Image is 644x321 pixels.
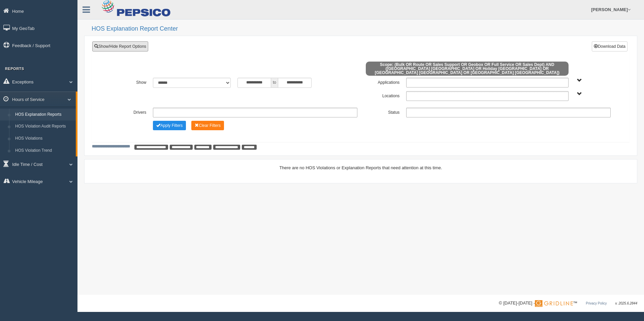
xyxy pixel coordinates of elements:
[361,108,403,116] label: Status
[12,145,76,157] a: HOS Violation Trend
[586,301,607,305] a: Privacy Policy
[271,78,278,88] span: to
[191,121,224,130] button: Change Filter Options
[12,120,76,133] a: HOS Violation Audit Reports
[12,133,76,145] a: HOS Violations
[499,300,637,307] div: © [DATE]-[DATE] - ™
[366,62,569,76] span: Scope: (Bulk OR Route OR Sales Support OR Geobox OR Full Service OR Sales Dept) AND ([GEOGRAPHIC_...
[153,121,186,130] button: Change Filter Options
[107,108,150,116] label: Drivers
[12,109,76,121] a: HOS Explanation Reports
[92,41,148,51] a: Show/Hide Report Options
[92,26,637,32] h2: HOS Explanation Report Center
[615,301,637,305] span: v. 2025.6.2844
[107,78,150,86] label: Show
[361,91,403,99] label: Locations
[92,165,630,171] div: There are no HOS Violations or Explanation Reports that need attention at this time.
[535,300,573,307] img: Gridline
[592,41,627,51] button: Download Data
[361,78,403,86] label: Applications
